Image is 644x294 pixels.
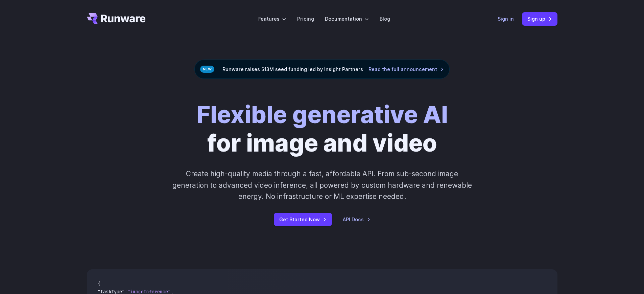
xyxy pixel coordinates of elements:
a: Blog [380,15,390,23]
a: Get Started Now [274,213,332,226]
a: Sign in [498,15,514,23]
label: Features [258,15,286,23]
p: Create high-quality media through a fast, affordable API. From sub-second image generation to adv... [171,168,473,202]
h1: for image and video [196,100,448,157]
a: API Docs [343,216,371,223]
div: Runware raises $13M seed funding led by Insight Partners [194,60,450,79]
a: Pricing [297,15,314,23]
strong: Flexible generative AI [196,100,448,129]
a: Read the full announcement [368,65,444,73]
a: Go to / [87,13,146,24]
a: Sign up [522,12,557,25]
label: Documentation [325,15,369,23]
span: { [98,280,100,287]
